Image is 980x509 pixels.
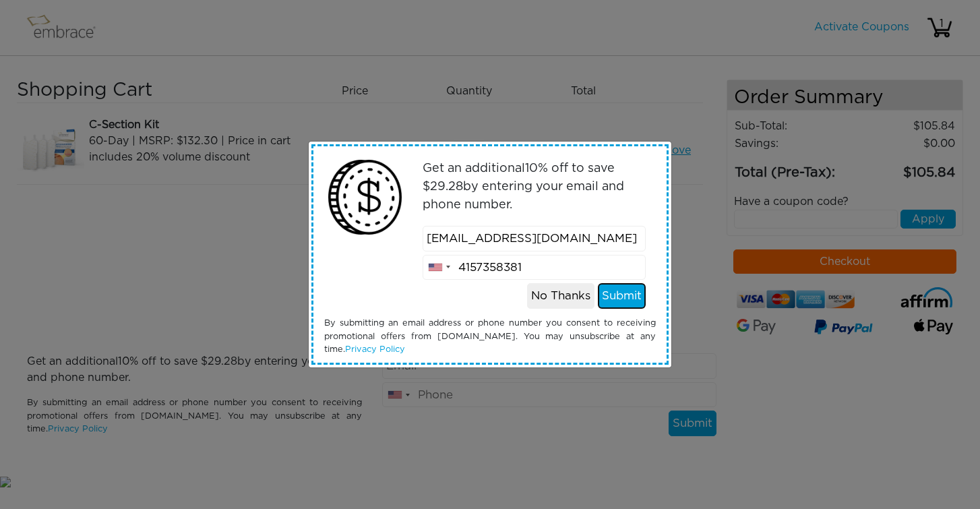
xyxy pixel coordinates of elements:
[525,162,538,175] span: 10
[345,345,405,354] a: Privacy Policy
[321,153,409,241] img: money2.png
[423,226,646,251] input: Email
[527,283,594,309] button: No Thanks
[423,255,646,280] input: Phone
[430,181,463,193] span: 29.28
[598,283,646,309] button: Submit
[423,160,646,214] p: Get an additional % off to save $ by entering your email and phone number.
[314,317,666,356] div: By submitting an email address or phone number you consent to receiving promotional offers from [...
[423,256,454,280] div: United States: +1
